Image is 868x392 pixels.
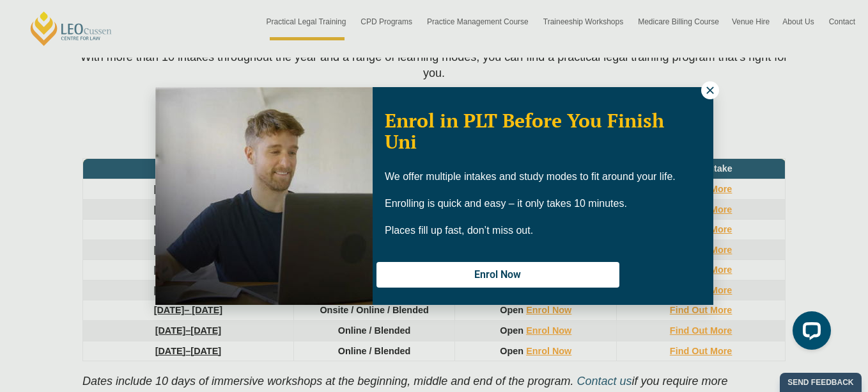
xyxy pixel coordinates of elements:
[376,262,619,288] button: Enrol Now
[385,108,664,154] span: Enrol in PLT Before You Finish Uni
[385,225,533,236] span: Places fill up fast, don’t miss out.
[155,87,373,305] img: Woman in yellow blouse holding folders looking to the right and smiling
[701,81,719,99] button: Close
[385,171,676,182] span: We offer multiple intakes and study modes to fit around your life.
[782,306,836,360] iframe: LiveChat chat widget
[385,198,627,209] span: Enrolling is quick and easy – it only takes 10 minutes.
